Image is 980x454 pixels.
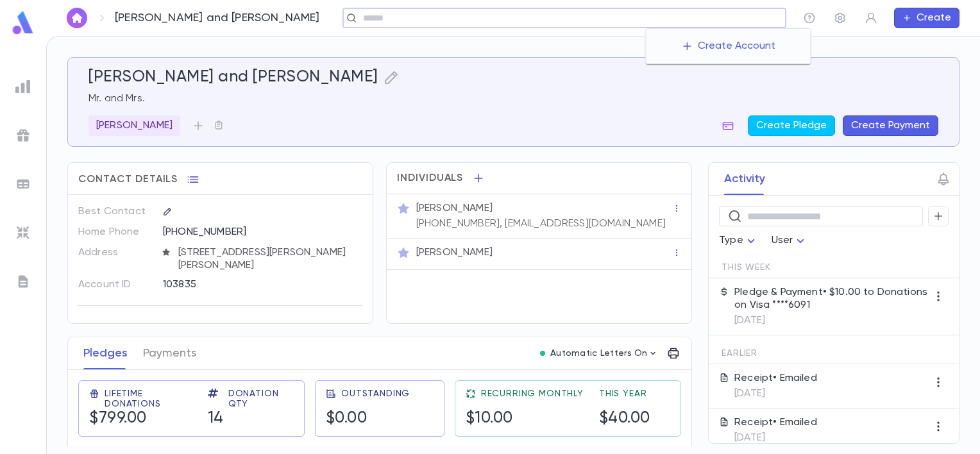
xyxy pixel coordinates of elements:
[115,11,320,25] p: [PERSON_NAME] and [PERSON_NAME]
[78,242,152,263] p: Address
[416,202,493,215] p: [PERSON_NAME]
[326,409,367,428] h5: $0.00
[78,274,152,295] p: Account ID
[894,8,959,28] button: Create
[15,176,31,192] img: batches_grey.339ca447c9d9533ef1741baa751efc33.svg
[105,389,192,409] span: Lifetime Donations
[734,286,928,312] p: Pledge & Payment • $10.00 to Donations on Visa ****6091
[69,13,85,23] img: home_white.a664292cf8c1dea59945f0da9f25487c.svg
[416,246,493,259] p: [PERSON_NAME]
[143,337,196,369] button: Payments
[722,262,771,273] span: This Week
[89,68,378,87] h5: [PERSON_NAME] and [PERSON_NAME]
[734,416,817,429] p: Receipt • Emailed
[671,34,786,58] button: Create Account
[734,314,928,327] p: [DATE]
[466,409,513,428] h5: $10.00
[163,222,362,241] div: [PHONE_NUMBER]
[481,389,584,399] span: Recurring Monthly
[599,409,650,428] h5: $40.00
[96,119,173,132] p: [PERSON_NAME]
[78,201,152,222] p: Best Contact
[163,274,321,294] div: 103835
[89,409,147,428] h5: $799.00
[719,235,743,246] span: Type
[78,222,152,242] p: Home Phone
[15,274,31,289] img: letters_grey.7941b92b52307dd3b8a917253454ce1c.svg
[208,409,224,428] h5: 14
[78,173,178,186] span: Contact Details
[550,348,648,358] p: Automatic Letters On
[15,225,31,240] img: imports_grey.530a8a0e642e233f2baf0ef88e8c9fcb.svg
[843,115,938,136] button: Create Payment
[772,228,809,253] div: User
[748,115,835,136] button: Create Pledge
[173,246,363,272] span: [STREET_ADDRESS][PERSON_NAME][PERSON_NAME]
[341,389,410,399] span: Outstanding
[10,10,36,35] img: logo
[416,217,666,230] p: [PHONE_NUMBER], [EMAIL_ADDRESS][DOMAIN_NAME]
[734,432,817,444] p: [DATE]
[734,372,817,385] p: Receipt • Emailed
[89,115,180,136] div: [PERSON_NAME]
[719,228,759,253] div: Type
[599,389,647,399] span: This Year
[83,337,128,369] button: Pledges
[397,172,464,185] span: Individuals
[535,344,663,362] button: Automatic Letters On
[89,92,938,105] p: Mr. and Mrs.
[722,348,757,358] span: Earlier
[15,128,31,143] img: campaigns_grey.99e729a5f7ee94e3726e6486bddda8f1.svg
[734,387,817,400] p: [DATE]
[228,389,294,409] span: Donation Qty
[15,79,31,94] img: reports_grey.c525e4749d1bce6a11f5fe2a8de1b229.svg
[772,235,793,246] span: User
[724,163,765,195] button: Activity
